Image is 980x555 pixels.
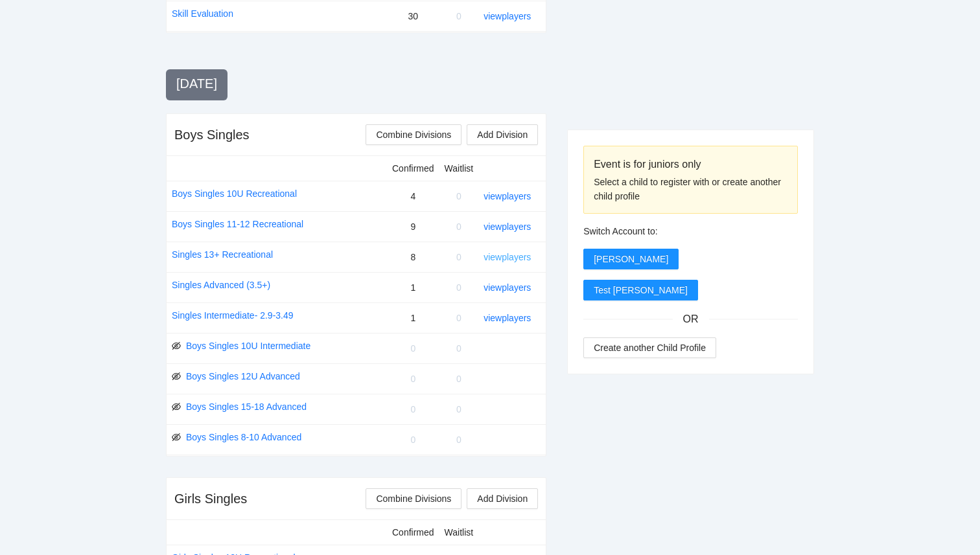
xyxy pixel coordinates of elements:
[484,11,531,21] a: view players
[456,282,461,293] span: 0
[456,343,461,354] span: 0
[583,337,716,358] button: Create another Child Profile
[456,221,461,232] span: 0
[445,161,474,176] div: Waitlist
[594,283,688,297] span: Test [PERSON_NAME]
[172,187,297,201] a: Boys Singles 10U Recreational
[477,128,528,142] span: Add Division
[176,76,217,91] span: [DATE]
[172,6,233,21] a: Skill Evaluation
[387,181,439,211] td: 4
[410,404,415,414] span: 0
[410,374,415,384] span: 0
[583,224,798,238] div: Switch Account to:
[186,369,300,383] a: Boys Singles 12U Advanced
[172,341,181,350] span: eye-invisible
[172,278,270,292] a: Singles Advanced (3.5+)
[387,211,439,242] td: 9
[172,433,181,442] span: eye-invisible
[594,252,668,266] span: [PERSON_NAME]
[456,404,461,414] span: 0
[456,191,461,201] span: 0
[392,525,434,539] div: Confirmed
[172,372,181,381] span: eye-invisible
[484,252,531,262] a: view players
[456,11,461,21] span: 0
[467,124,538,145] button: Add Division
[456,374,461,384] span: 0
[387,272,439,302] td: 1
[456,252,461,262] span: 0
[172,402,181,411] span: eye-invisible
[376,128,451,142] span: Combine Divisions
[410,435,415,445] span: 0
[186,339,310,353] a: Boys Singles 10U Intermediate
[467,488,538,509] button: Add Division
[594,156,787,172] div: Event is for juniors only
[594,341,706,355] span: Create another Child Profile
[456,435,461,445] span: 0
[583,249,679,269] button: [PERSON_NAME]
[410,343,415,354] span: 0
[376,492,451,506] span: Combine Divisions
[484,191,531,201] a: view players
[387,302,439,333] td: 1
[172,247,273,262] a: Singles 13+ Recreational
[366,124,461,145] button: Combine Divisions
[583,280,698,300] button: Test [PERSON_NAME]
[172,308,294,323] a: Singles Intermediate- 2.9-3.49
[387,1,439,31] td: 30
[387,242,439,272] td: 8
[172,217,303,231] a: Boys Singles 11-12 Recreational
[392,161,434,176] div: Confirmed
[445,525,474,539] div: Waitlist
[186,430,301,444] a: Boys Singles 8-10 Advanced
[366,488,461,509] button: Combine Divisions
[456,313,461,323] span: 0
[484,221,531,232] a: view players
[673,311,709,327] span: OR
[484,282,531,293] a: view players
[594,175,787,203] div: Select a child to register with or create another child profile
[174,490,247,508] div: Girls Singles
[186,400,307,414] a: Boys Singles 15-18 Advanced
[477,492,528,506] span: Add Division
[174,126,250,144] div: Boys Singles
[484,313,531,323] a: view players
